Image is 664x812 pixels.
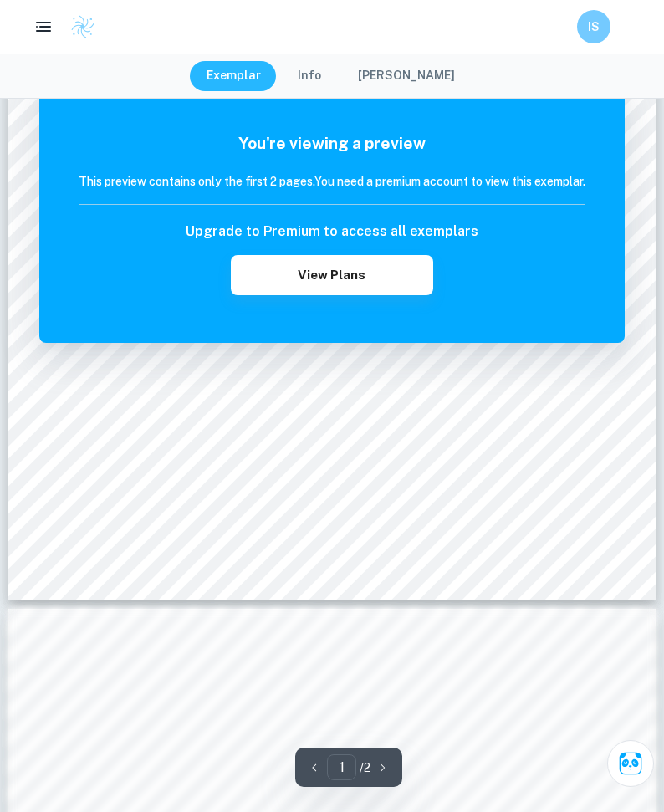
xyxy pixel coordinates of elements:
[190,61,278,91] button: Exemplar
[607,740,654,787] button: Ask Clai
[585,18,604,36] h6: IS
[79,131,585,156] h5: You're viewing a preview
[70,14,95,39] img: Clastify logo
[231,255,433,295] button: View Plans
[60,14,95,39] a: Clastify logo
[79,172,585,191] h6: This preview contains only the first 2 pages. You need a premium account to view this exemplar.
[577,10,610,43] button: IS
[281,61,338,91] button: Info
[186,222,478,242] h6: Upgrade to Premium to access all exemplars
[360,758,370,777] p: / 2
[341,61,472,91] button: [PERSON_NAME]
